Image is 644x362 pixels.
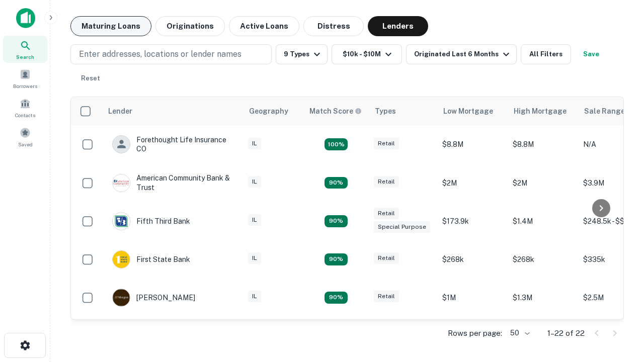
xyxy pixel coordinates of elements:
p: Enter addresses, locations or lender names [79,48,242,60]
div: IL [248,138,261,149]
div: IL [248,252,261,264]
th: Lender [102,97,243,125]
img: picture [113,289,130,306]
div: Matching Properties: 4, hasApolloMatch: undefined [325,138,348,150]
td: $268k [437,240,508,279]
button: 9 Types [276,44,328,64]
div: [PERSON_NAME] [112,289,195,307]
td: $173.9k [437,202,508,240]
span: Borrowers [13,82,37,90]
div: Lender [108,105,132,117]
div: 50 [506,326,531,340]
div: Matching Properties: 2, hasApolloMatch: undefined [325,292,348,304]
div: Matching Properties: 2, hasApolloMatch: undefined [325,177,348,189]
div: Matching Properties: 2, hasApolloMatch: undefined [325,215,348,227]
button: Reset [74,68,107,88]
div: Special Purpose [374,221,430,233]
div: Matching Properties: 2, hasApolloMatch: undefined [325,253,348,265]
span: Saved [18,140,33,148]
span: Contacts [15,111,35,119]
a: Search [3,36,47,63]
img: picture [113,174,130,192]
td: $268k [508,240,578,279]
button: Originations [155,16,225,36]
iframe: Chat Widget [594,249,644,298]
th: Low Mortgage [437,97,508,125]
span: Search [16,53,34,61]
p: 1–22 of 22 [547,327,585,339]
div: Originated Last 6 Months [414,48,512,60]
th: Types [369,97,437,125]
div: Types [375,105,396,117]
div: Fifth Third Bank [112,212,190,230]
div: IL [248,291,261,302]
button: Save your search to get updates of matches that match your search criteria. [575,44,607,64]
td: $7M [508,317,578,355]
a: Contacts [3,94,47,121]
img: capitalize-icon.png [16,8,35,28]
img: picture [113,213,130,230]
div: Geography [249,105,288,117]
td: $1.4M [508,202,578,240]
a: Borrowers [3,65,47,92]
div: First State Bank [112,250,190,268]
td: $8.8M [437,125,508,163]
button: $10k - $10M [332,44,402,64]
td: $2M [437,163,508,202]
p: Rows per page: [448,327,502,339]
div: Retail [374,138,399,149]
div: Retail [374,252,399,264]
div: High Mortgage [514,105,567,117]
th: Capitalize uses an advanced AI algorithm to match your search with the best lender. The match sco... [303,97,369,125]
div: Capitalize uses an advanced AI algorithm to match your search with the best lender. The match sco... [309,106,362,117]
div: Retail [374,208,399,219]
div: Sale Range [584,105,625,117]
button: Originated Last 6 Months [406,44,517,64]
td: $1.3M [508,279,578,317]
button: Lenders [368,16,428,36]
div: American Community Bank & Trust [112,173,233,192]
div: Forethought Life Insurance CO [112,135,233,153]
div: IL [248,176,261,188]
button: Maturing Loans [70,16,151,36]
img: picture [113,251,130,268]
div: Retail [374,176,399,188]
th: High Mortgage [508,97,578,125]
h6: Match Score [309,106,360,117]
button: Active Loans [229,16,299,36]
td: $2M [508,163,578,202]
div: IL [248,214,261,226]
div: Retail [374,291,399,302]
button: Distress [303,16,364,36]
div: Low Mortgage [443,105,493,117]
td: $1M [437,279,508,317]
th: Geography [243,97,303,125]
td: $2.7M [437,317,508,355]
button: Enter addresses, locations or lender names [70,44,272,64]
td: $8.8M [508,125,578,163]
button: All Filters [521,44,571,64]
a: Saved [3,123,47,150]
